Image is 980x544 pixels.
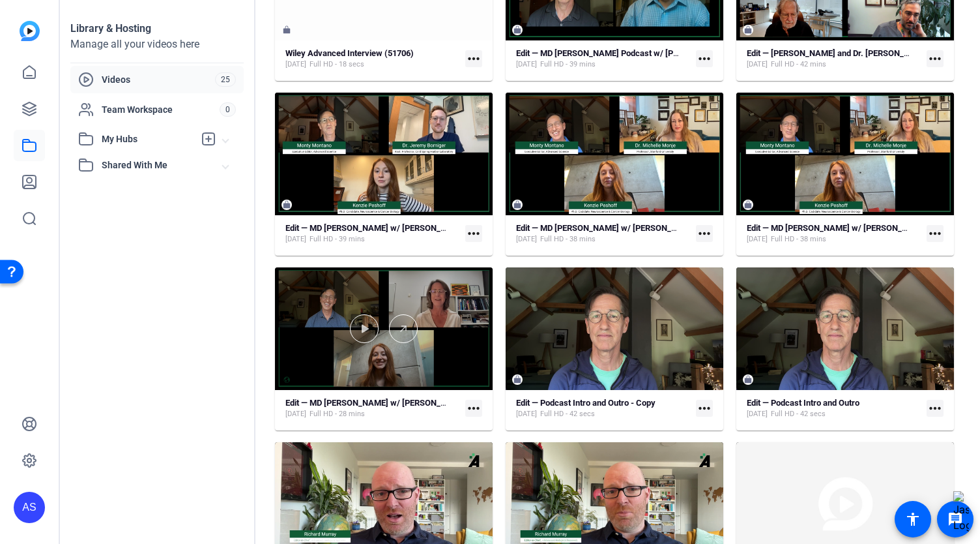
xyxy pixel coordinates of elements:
[947,511,963,527] mat-icon: message
[465,400,482,417] mat-icon: more_horiz
[747,48,921,70] a: Edit — [PERSON_NAME] and Dr. [PERSON_NAME] (raw footage)[DATE]Full HD - 42 mins
[771,234,826,245] span: Full HD - 38 mins
[220,102,236,117] span: 0
[310,409,365,419] span: Full HD - 28 mins
[285,234,306,245] span: [DATE]
[696,225,713,242] mat-icon: more_horiz
[927,50,944,67] mat-icon: more_horiz
[285,398,460,419] a: Edit — MD [PERSON_NAME] w/ [PERSON_NAME][DATE]Full HD - 28 mins
[102,132,194,146] span: My Hubs
[102,159,223,172] span: Shared With Me
[516,223,723,233] strong: Edit — MD [PERSON_NAME] w/ [PERSON_NAME] (Final)
[516,59,537,70] span: [DATE]
[285,59,306,70] span: [DATE]
[516,223,691,245] a: Edit — MD [PERSON_NAME] w/ [PERSON_NAME] (Final)[DATE]Full HD - 38 mins
[696,400,713,417] mat-icon: more_horiz
[516,234,537,245] span: [DATE]
[285,223,467,233] strong: Edit — MD [PERSON_NAME] w/ [PERSON_NAME]
[285,398,467,408] strong: Edit — MD [PERSON_NAME] w/ [PERSON_NAME]
[285,409,306,419] span: [DATE]
[516,398,691,419] a: Edit — Podcast Intro and Outro - Copy[DATE]Full HD - 42 secs
[540,234,596,245] span: Full HD - 38 mins
[540,409,595,419] span: Full HD - 42 secs
[747,59,768,70] span: [DATE]
[20,21,40,41] img: blue-gradient.svg
[285,48,414,58] strong: Wiley Advanced Interview (51706)
[310,234,365,245] span: Full HD - 39 mins
[102,103,220,116] span: Team Workspace
[285,48,460,70] a: Wiley Advanced Interview (51706)[DATE]Full HD - 18 secs
[516,398,656,408] strong: Edit — Podcast Intro and Outro - Copy
[747,234,768,245] span: [DATE]
[771,409,826,419] span: Full HD - 42 secs
[905,511,921,527] mat-icon: accessibility
[70,37,244,52] div: Manage all your videos here
[70,126,244,152] mat-expansion-panel-header: My Hubs
[215,72,236,87] span: 25
[696,50,713,67] mat-icon: more_horiz
[516,48,730,58] strong: Edit — MD [PERSON_NAME] Podcast w/ [PERSON_NAME]
[14,492,45,523] div: AS
[516,409,537,419] span: [DATE]
[310,59,364,70] span: Full HD - 18 secs
[747,398,859,408] strong: Edit — Podcast Intro and Outro
[771,59,826,70] span: Full HD - 42 mins
[102,73,215,86] span: Videos
[70,152,244,178] mat-expansion-panel-header: Shared With Me
[516,48,691,70] a: Edit — MD [PERSON_NAME] Podcast w/ [PERSON_NAME][DATE]Full HD - 39 mins
[747,223,921,245] a: Edit — MD [PERSON_NAME] w/ [PERSON_NAME] (Old Version)[DATE]Full HD - 38 mins
[465,50,482,67] mat-icon: more_horiz
[747,398,921,419] a: Edit — Podcast Intro and Outro[DATE]Full HD - 42 secs
[927,225,944,242] mat-icon: more_horiz
[927,400,944,417] mat-icon: more_horiz
[747,223,980,233] strong: Edit — MD [PERSON_NAME] w/ [PERSON_NAME] (Old Version)
[70,21,244,37] div: Library & Hosting
[540,59,596,70] span: Full HD - 39 mins
[285,223,460,245] a: Edit — MD [PERSON_NAME] w/ [PERSON_NAME][DATE]Full HD - 39 mins
[465,225,482,242] mat-icon: more_horiz
[747,409,768,419] span: [DATE]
